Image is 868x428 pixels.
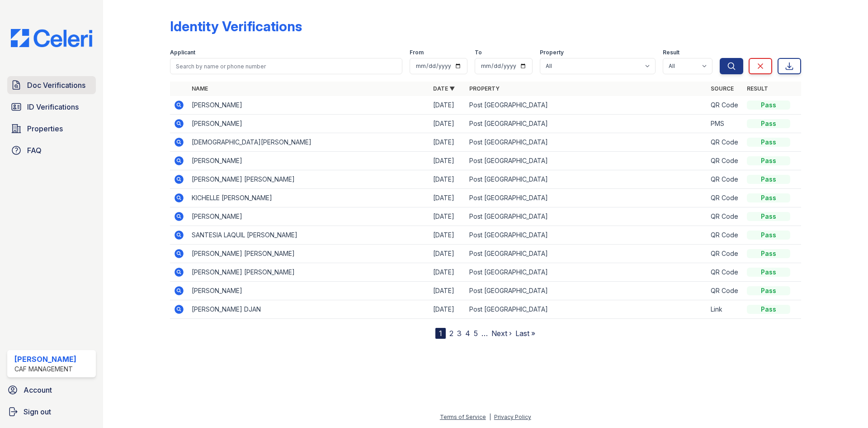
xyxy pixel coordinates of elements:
[466,300,707,319] td: Post [GEOGRAPHIC_DATA]
[707,133,743,152] td: QR Code
[429,133,466,152] td: [DATE]
[188,170,429,189] td: [PERSON_NAME] [PERSON_NAME]
[747,268,790,277] div: Pass
[429,207,466,226] td: [DATE]
[707,282,743,300] td: QR Code
[14,365,76,374] div: CAF Management
[747,156,790,165] div: Pass
[711,85,734,92] a: Source
[4,403,99,421] a: Sign out
[540,49,564,56] label: Property
[429,115,466,133] td: [DATE]
[429,245,466,263] td: [DATE]
[170,58,402,74] input: Search by name or phone number
[466,189,707,207] td: Post [GEOGRAPHIC_DATA]
[515,329,535,338] a: Last »
[747,138,790,147] div: Pass
[747,193,790,202] div: Pass
[494,414,531,420] a: Privacy Policy
[7,141,96,159] a: FAQ
[481,328,488,339] span: …
[707,170,743,189] td: QR Code
[27,123,63,134] span: Properties
[747,85,768,92] a: Result
[747,175,790,184] div: Pass
[188,133,429,152] td: [DEMOGRAPHIC_DATA][PERSON_NAME]
[188,115,429,133] td: [PERSON_NAME]
[707,300,743,319] td: Link
[747,101,790,110] div: Pass
[440,414,486,420] a: Terms of Service
[466,96,707,115] td: Post [GEOGRAPHIC_DATA]
[188,282,429,300] td: [PERSON_NAME]
[7,76,96,94] a: Doc Verifications
[7,98,96,116] a: ID Verifications
[27,145,42,156] span: FAQ
[188,245,429,263] td: [PERSON_NAME] [PERSON_NAME]
[663,49,679,56] label: Result
[466,282,707,300] td: Post [GEOGRAPHIC_DATA]
[466,263,707,282] td: Post [GEOGRAPHIC_DATA]
[192,85,208,92] a: Name
[489,414,491,420] div: |
[188,152,429,170] td: [PERSON_NAME]
[475,49,482,56] label: To
[188,226,429,245] td: SANTESIA LAQUIL [PERSON_NAME]
[4,381,99,399] a: Account
[429,96,466,115] td: [DATE]
[707,263,743,282] td: QR Code
[707,115,743,133] td: PMS
[429,152,466,170] td: [DATE]
[707,189,743,207] td: QR Code
[707,207,743,226] td: QR Code
[707,245,743,263] td: QR Code
[707,226,743,245] td: QR Code
[747,286,790,295] div: Pass
[4,29,99,47] img: CE_Logo_Blue-a8612792a0a2168367f1c8372b55b34899dd931a85d93a1a3d3e32e68fde9ad4.png
[747,231,790,240] div: Pass
[429,226,466,245] td: [DATE]
[449,329,453,338] a: 2
[707,152,743,170] td: QR Code
[465,329,470,338] a: 4
[27,101,79,112] span: ID Verifications
[747,249,790,258] div: Pass
[466,152,707,170] td: Post [GEOGRAPHIC_DATA]
[7,120,96,138] a: Properties
[27,80,85,91] span: Doc Verifications
[466,115,707,133] td: Post [GEOGRAPHIC_DATA]
[707,96,743,115] td: QR Code
[188,263,429,282] td: [PERSON_NAME] [PERSON_NAME]
[170,18,302,34] div: Identity Verifications
[466,245,707,263] td: Post [GEOGRAPHIC_DATA]
[188,300,429,319] td: [PERSON_NAME] DJAN
[466,133,707,152] td: Post [GEOGRAPHIC_DATA]
[466,170,707,189] td: Post [GEOGRAPHIC_DATA]
[457,329,462,338] a: 3
[747,212,790,221] div: Pass
[466,207,707,226] td: Post [GEOGRAPHIC_DATA]
[429,282,466,300] td: [DATE]
[24,385,52,395] span: Account
[429,300,466,319] td: [DATE]
[433,85,455,92] a: Date ▼
[466,226,707,245] td: Post [GEOGRAPHIC_DATA]
[188,189,429,207] td: KICHELLE [PERSON_NAME]
[747,305,790,314] div: Pass
[24,406,51,417] span: Sign out
[747,119,790,128] div: Pass
[474,329,478,338] a: 5
[410,49,424,56] label: From
[429,263,466,282] td: [DATE]
[188,96,429,115] td: [PERSON_NAME]
[469,85,500,92] a: Property
[491,329,512,338] a: Next ›
[435,328,446,339] div: 1
[429,189,466,207] td: [DATE]
[429,170,466,189] td: [DATE]
[170,49,195,56] label: Applicant
[14,354,76,365] div: [PERSON_NAME]
[188,207,429,226] td: [PERSON_NAME]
